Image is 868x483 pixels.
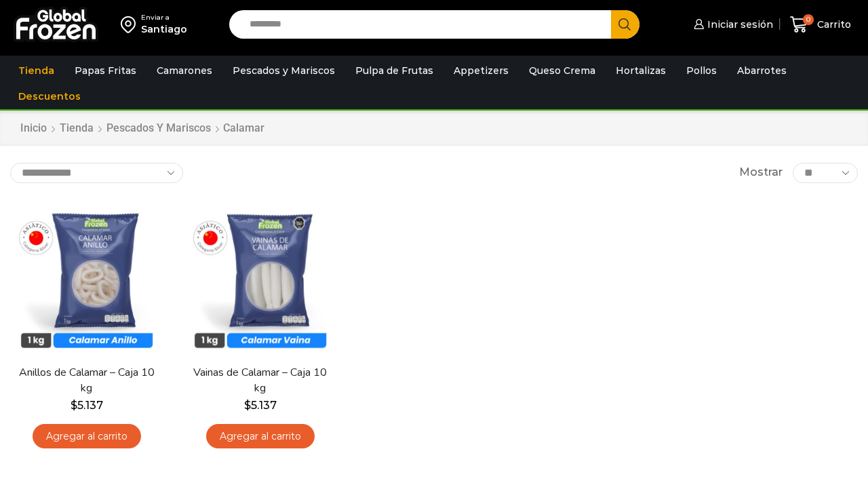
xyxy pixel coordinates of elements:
nav: Breadcrumb [20,121,264,136]
span: 0 [803,14,814,25]
a: Agregar al carrito: “Vainas de Calamar - Caja 10 kg” [206,424,315,449]
a: Pescados y Mariscos [226,58,342,83]
a: Queso Crema [522,58,602,83]
span: Carrito [814,18,851,31]
bdi: 5.137 [244,399,277,412]
a: Pulpa de Frutas [349,58,440,83]
a: Abarrotes [730,58,793,83]
a: Hortalizas [609,58,673,83]
button: Search button [611,10,639,39]
a: Anillos de Calamar – Caja 10 kg [18,365,155,396]
select: Pedido de la tienda [10,163,183,183]
h1: Calamar [223,121,264,134]
span: $ [244,399,251,412]
a: Pollos [679,58,724,83]
a: 0 Carrito [787,9,854,41]
a: Inicio [20,121,47,136]
a: Tienda [12,58,61,83]
a: Papas Fritas [68,58,143,83]
a: Tienda [59,121,94,136]
a: Iniciar sesión [690,11,773,38]
bdi: 5.137 [71,399,103,412]
a: Descuentos [12,83,87,109]
a: Pescados y Mariscos [106,121,212,136]
span: Mostrar [739,165,783,180]
div: Enviar a [141,13,187,22]
div: Santiago [141,22,187,36]
a: Agregar al carrito: “Anillos de Calamar - Caja 10 kg” [33,424,141,449]
span: $ [71,399,77,412]
a: Vainas de Calamar – Caja 10 kg [191,365,329,396]
img: address-field-icon.svg [121,13,141,36]
a: Appetizers [447,58,515,83]
span: Iniciar sesión [704,18,773,31]
a: Camarones [150,58,219,83]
